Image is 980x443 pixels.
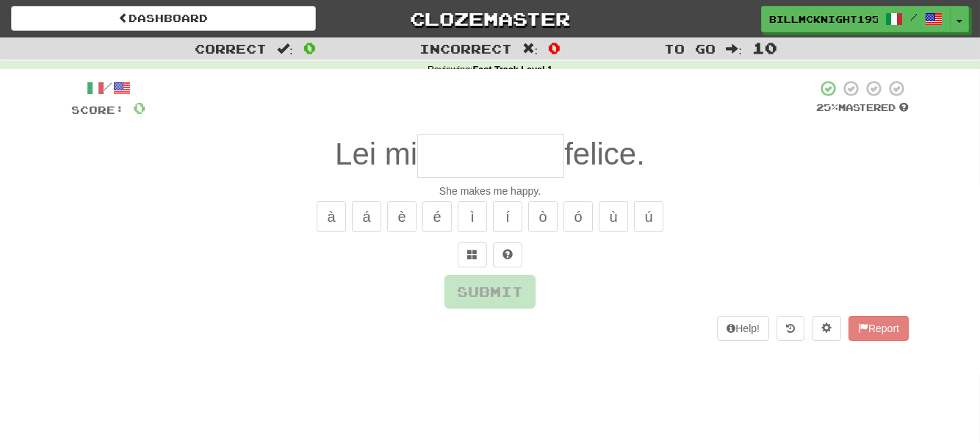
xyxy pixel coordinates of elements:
[599,201,628,232] button: ù
[777,316,804,341] button: Round history (alt+y)
[493,201,522,232] button: í
[317,201,346,232] button: à
[458,201,487,232] button: ì
[664,41,716,56] span: To go
[548,39,561,57] span: 0
[387,201,417,232] button: è
[303,39,316,57] span: 0
[133,98,145,117] span: 0
[473,65,553,75] strong: Fast Track Level 1
[816,101,838,113] span: 25 %
[419,41,512,56] span: Incorrect
[726,43,742,55] span: :
[338,6,643,32] a: Clozemaster
[528,201,558,232] button: ò
[563,201,593,232] button: ó
[717,316,769,341] button: Help!
[458,242,487,267] button: Switch sentence to multiple choice alt+p
[769,12,878,26] span: billmcknight1953
[11,6,316,31] a: Dashboard
[335,137,417,171] span: Lei mi
[564,137,645,171] span: felice.
[634,201,663,232] button: ú
[816,101,909,115] div: Mastered
[761,6,951,32] a: billmcknight1953 /
[352,201,381,232] button: á
[752,39,777,57] span: 10
[493,242,522,267] button: Single letter hint - you only get 1 per sentence and score half the points! alt+h
[195,41,267,56] span: Correct
[71,104,124,116] span: Score:
[71,184,909,198] div: She makes me happy.
[522,43,538,55] span: :
[71,79,145,98] div: /
[277,43,293,55] span: :
[910,12,918,22] span: /
[444,275,536,309] button: Submit
[849,316,909,341] button: Report
[422,201,452,232] button: é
